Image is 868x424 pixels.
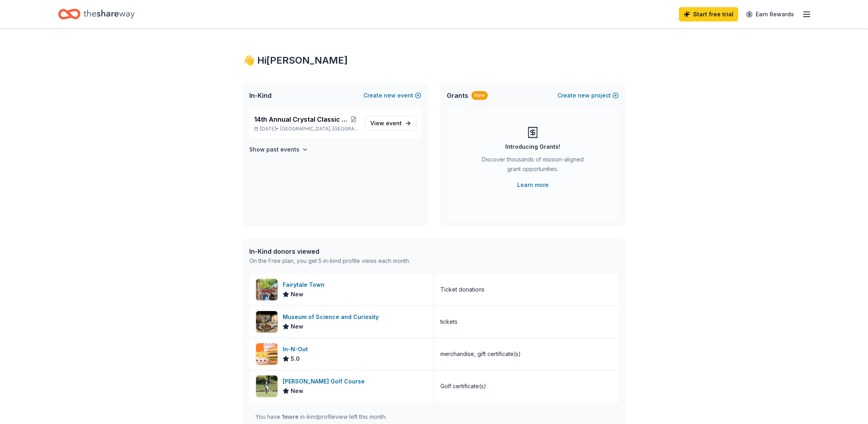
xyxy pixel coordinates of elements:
[291,322,303,331] span: New
[384,91,396,100] span: new
[471,91,488,100] div: New
[256,343,278,365] img: Image for In-N-Out
[291,290,303,299] span: New
[679,7,738,21] a: Start free trial
[365,116,416,130] a: View event
[249,145,308,154] button: Show past events
[249,247,410,256] div: In-Kind donors viewed
[282,413,299,420] span: 1 more
[741,7,799,21] a: Earn Rewards
[578,91,590,100] span: new
[517,180,549,190] a: Learn more
[256,279,278,300] img: Image for Fairytale Town
[440,349,521,359] div: merchandise, gift certificate(s)
[386,120,402,126] span: event
[254,126,359,132] p: [DATE] •
[440,381,486,391] div: Golf certificate(s)
[447,91,468,100] span: Grants
[364,91,421,100] button: Createnewevent
[58,5,135,23] a: Home
[283,312,382,322] div: Museum of Science and Curiosity
[479,155,587,177] div: Discover thousands of mission-aligned grant opportunities.
[370,119,402,128] span: View
[505,142,560,152] div: Introducing Grants!
[249,145,299,154] h4: Show past events
[283,377,368,386] div: [PERSON_NAME] Golf Course
[249,256,410,266] div: On the Free plan, you get 5 in-kind profile views each month.
[557,91,619,100] button: Createnewproject
[291,386,303,396] span: New
[256,375,278,397] img: Image for Bartley Cavanaugh Golf Course
[283,280,328,290] div: Fairytale Town
[440,317,457,327] div: tickets
[291,354,300,364] span: 5.0
[256,311,278,333] img: Image for Museum of Science and Curiosity
[249,91,272,100] span: In-Kind
[243,54,625,67] div: 👋 Hi [PERSON_NAME]
[256,412,387,422] div: You have in-kind profile view left this month.
[280,126,359,132] span: [GEOGRAPHIC_DATA], [GEOGRAPHIC_DATA]
[254,115,348,124] span: 14th Annual Crystal Classic Golf Tournament
[440,285,485,294] div: Ticket donations
[283,344,311,354] div: In-N-Out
